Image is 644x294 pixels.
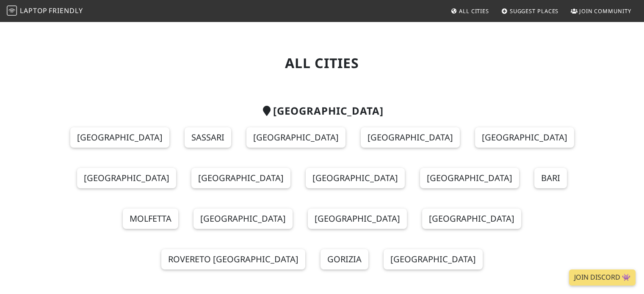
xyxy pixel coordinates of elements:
a: All Cities [447,3,492,19]
a: Sassari [185,127,231,148]
a: Molfetta [123,209,178,229]
h1: All Cities [48,55,597,71]
span: Friendly [49,6,83,15]
img: LaptopFriendly [7,5,17,16]
a: Join Discord 👾 [569,269,636,286]
a: [GEOGRAPHIC_DATA] [306,168,405,188]
a: [GEOGRAPHIC_DATA] [475,127,574,148]
span: Join Community [579,7,631,15]
a: Suggest Places [498,3,562,19]
a: [GEOGRAPHIC_DATA] [384,249,483,269]
h2: [GEOGRAPHIC_DATA] [48,105,597,117]
a: Rovereto [GEOGRAPHIC_DATA] [161,249,305,269]
a: [GEOGRAPHIC_DATA] [422,209,521,229]
span: Suggest Places [510,7,559,15]
span: All Cities [459,7,489,15]
a: [GEOGRAPHIC_DATA] [420,168,519,188]
a: [GEOGRAPHIC_DATA] [70,127,169,148]
a: [GEOGRAPHIC_DATA] [193,209,293,229]
span: Laptop [20,6,47,15]
a: [GEOGRAPHIC_DATA] [361,127,460,148]
a: Gorizia [321,249,368,269]
a: Bari [534,168,567,188]
a: [GEOGRAPHIC_DATA] [308,209,407,229]
a: [GEOGRAPHIC_DATA] [246,127,345,148]
a: [GEOGRAPHIC_DATA] [191,168,290,188]
a: LaptopFriendly LaptopFriendly [7,4,83,19]
a: Join Community [567,3,635,19]
a: [GEOGRAPHIC_DATA] [77,168,176,188]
